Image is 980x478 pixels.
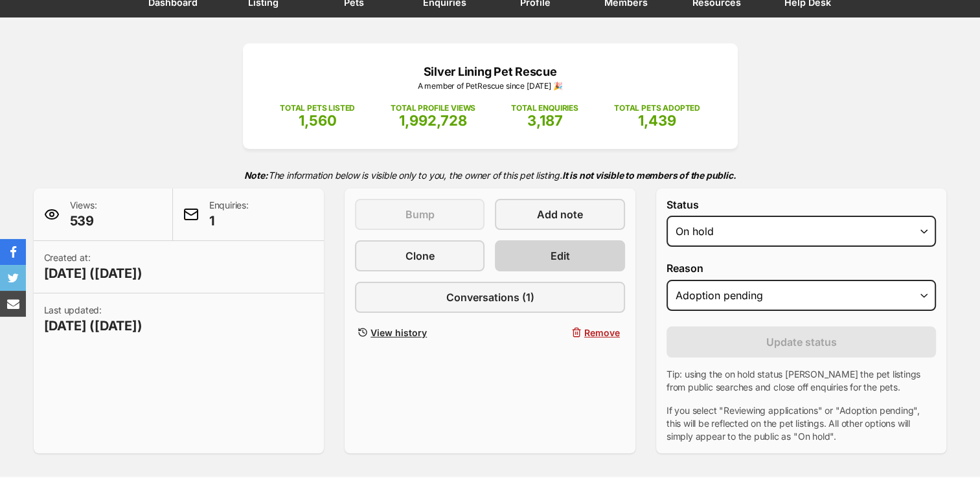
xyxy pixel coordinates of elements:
span: 3,187 [527,112,563,129]
span: View history [370,326,427,339]
a: Conversations (1) [355,282,625,313]
span: 1,439 [638,112,676,129]
button: Remove [495,323,624,342]
span: Update status [766,334,837,350]
button: Update status [667,326,937,358]
p: Enquiries: [209,199,249,230]
strong: Note: [244,170,268,181]
a: Add note [495,199,624,230]
p: TOTAL PROFILE VIEWS [391,102,475,114]
span: Conversations (1) [446,290,534,305]
label: Status [667,199,937,211]
p: If you select "Reviewing applications" or "Adoption pending", this will be reflected on the pet l... [667,404,937,443]
label: Reason [667,262,937,274]
p: Created at: [44,251,142,282]
p: TOTAL PETS LISTED [280,102,355,114]
span: 1 [209,212,249,230]
a: View history [355,323,484,342]
span: 1,560 [299,112,337,129]
p: Views: [70,199,97,230]
span: Remove [584,326,620,339]
a: Edit [495,240,624,271]
span: Add note [537,207,583,222]
p: The information below is visible only to you, the owner of this pet listing. [34,162,947,188]
span: Clone [405,248,435,264]
span: [DATE] ([DATE]) [44,264,142,282]
p: A member of PetRescue since [DATE] 🎉 [262,80,718,92]
span: Bump [405,207,435,222]
p: TOTAL ENQUIRIES [511,102,578,114]
span: Edit [551,248,570,264]
p: Silver Lining Pet Rescue [262,63,718,80]
p: TOTAL PETS ADOPTED [614,102,700,114]
a: Clone [355,240,484,271]
p: Last updated: [44,304,142,335]
strong: It is not visible to members of the public. [562,170,736,181]
span: [DATE] ([DATE]) [44,317,142,335]
p: Tip: using the on hold status [PERSON_NAME] the pet listings from public searches and close off e... [667,368,937,394]
span: 1,992,728 [399,112,467,129]
button: Bump [355,199,484,230]
span: 539 [70,212,97,230]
